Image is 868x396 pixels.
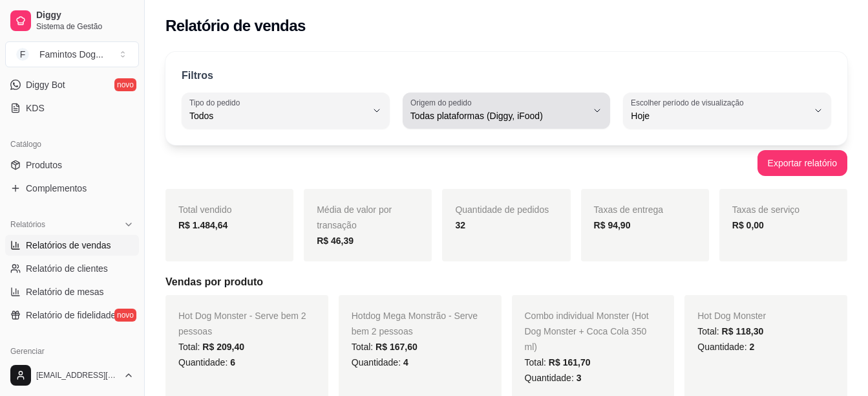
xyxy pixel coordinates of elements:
span: Todas plataformas (Diggy, iFood) [410,109,587,122]
span: Total: [697,326,763,336]
span: Relatórios [10,219,45,230]
span: Hotdog Mega Monstrão - Serve bem 2 pessoas [352,311,478,336]
a: Complementos [5,178,139,199]
a: Relatório de fidelidadenovo [5,305,139,325]
span: R$ 209,40 [202,342,244,352]
button: Select a team [5,41,139,67]
a: Diggy Botnovo [5,74,139,95]
span: KDS [26,102,45,115]
label: Escolher período de visualização [631,97,748,108]
span: 3 [577,373,582,383]
strong: R$ 1.484,64 [178,220,228,230]
a: Produtos [5,155,139,175]
span: 2 [749,342,754,352]
span: R$ 118,30 [722,326,764,336]
span: 4 [403,357,408,368]
span: Quantidade: [525,373,582,383]
button: Tipo do pedidoTodos [182,93,390,129]
div: Gerenciar [5,341,139,362]
span: Combo individual Monster (Hot Dog Monster + Coca Cola 350 ml) [525,311,649,352]
span: Total: [352,342,418,352]
a: Relatórios de vendas [5,235,139,256]
span: Taxas de serviço [732,204,799,215]
span: Complementos [26,182,87,195]
span: Quantidade de pedidos [455,204,549,215]
h5: Vendas por produto [165,274,847,290]
span: Todos [189,109,366,122]
span: Sistema de Gestão [36,21,134,32]
span: Quantidade: [697,342,754,352]
span: Relatório de mesas [26,285,104,298]
button: Origem do pedidoTodas plataformas (Diggy, iFood) [403,93,611,129]
span: Produtos [26,159,62,171]
button: [EMAIL_ADDRESS][DOMAIN_NAME] [5,360,139,391]
a: Relatório de mesas [5,281,139,302]
span: F [16,48,29,61]
a: Relatório de clientes [5,258,139,279]
span: Média de valor por transação [317,204,392,230]
span: Quantidade: [352,357,408,368]
span: [EMAIL_ADDRESS][DOMAIN_NAME] [36,370,118,380]
span: Hot Dog Monster [697,311,766,321]
h2: Relatório de vendas [165,16,306,36]
span: Diggy Bot [26,78,65,91]
strong: R$ 0,00 [732,220,764,230]
label: Tipo do pedido [189,97,244,108]
p: Filtros [182,68,213,83]
button: Exportar relatório [757,150,847,176]
span: Hoje [631,109,808,122]
strong: R$ 94,90 [594,220,631,230]
span: Total: [525,357,591,368]
span: Quantidade: [178,357,235,368]
button: Escolher período de visualizaçãoHoje [623,93,831,129]
a: DiggySistema de Gestão [5,5,139,36]
label: Origem do pedido [410,97,476,108]
span: 6 [230,357,235,368]
a: KDS [5,98,139,118]
div: Catálogo [5,134,139,155]
span: Relatório de fidelidade [26,309,116,322]
strong: 32 [455,220,465,230]
span: Total: [178,342,244,352]
div: Famintos Dog ... [39,48,103,61]
span: Relatório de clientes [26,262,108,275]
span: Taxas de entrega [594,204,663,215]
span: Hot Dog Monster - Serve bem 2 pessoas [178,311,306,336]
span: Total vendido [178,204,232,215]
span: R$ 167,60 [376,342,418,352]
span: R$ 161,70 [549,357,591,368]
span: Relatórios de vendas [26,239,111,252]
span: Diggy [36,10,134,21]
strong: R$ 46,39 [317,236,354,246]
